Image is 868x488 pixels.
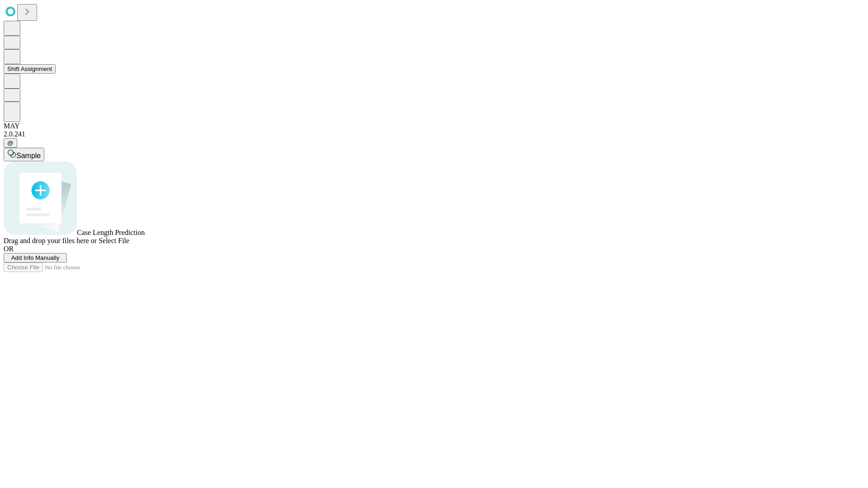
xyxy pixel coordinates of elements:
[4,64,56,74] button: Shift Assignment
[4,237,97,244] span: Drag and drop your files here or
[4,245,14,253] span: OR
[4,138,17,148] button: @
[11,254,60,261] span: Add Info Manually
[4,253,67,263] button: Add Info Manually
[7,140,14,146] span: @
[4,148,44,161] button: Sample
[77,229,145,236] span: Case Length Prediction
[16,152,41,160] span: Sample
[99,237,129,244] span: Select File
[4,122,864,130] div: MAY
[4,130,864,138] div: 2.0.241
